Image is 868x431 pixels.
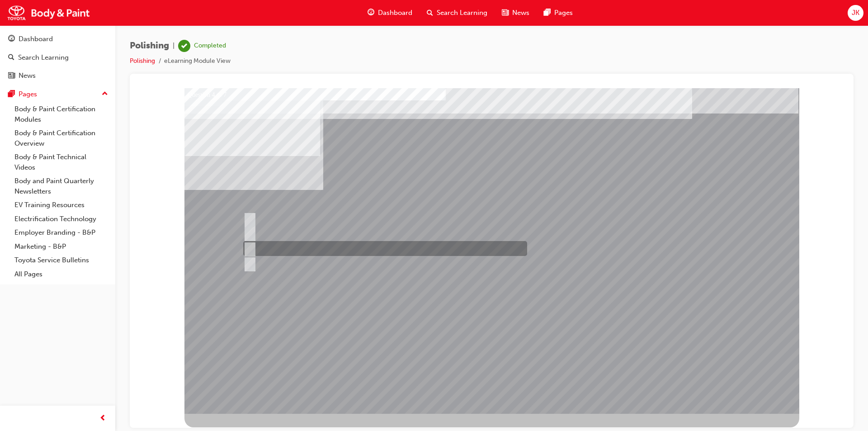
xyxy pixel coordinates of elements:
a: Body & Paint Technical Videos [11,150,112,174]
span: | [173,41,175,51]
div: Pages [19,89,37,99]
span: pages-icon [544,7,551,19]
a: News [4,67,112,84]
span: Polishing [130,41,169,51]
a: news-iconNews [495,4,537,22]
span: guage-icon [8,35,15,43]
button: DashboardSearch LearningNews [4,29,112,86]
span: up-icon [102,88,108,100]
button: Pages [4,86,112,103]
span: Dashboard [378,8,412,18]
span: JK [852,8,859,18]
a: EV Training Resources [11,198,112,212]
img: Trak [5,3,93,23]
span: news-icon [502,7,509,19]
a: search-iconSearch Learning [420,4,495,22]
a: Marketing - B&P [11,240,112,254]
a: Employer Branding - B&P [11,226,112,240]
span: guage-icon [368,7,374,19]
div: Dashboard [19,34,53,44]
button: JK [848,5,863,21]
li: eLearning Module View [164,56,231,66]
a: Search Learning [4,49,112,66]
span: pages-icon [8,90,15,99]
span: search-icon [8,54,14,62]
span: Pages [554,8,573,18]
a: Electrification Technology [11,212,112,226]
div: Completed [194,42,226,50]
a: Dashboard [4,31,112,47]
a: guage-iconDashboard [360,4,420,22]
div: News [19,71,36,81]
a: Body and Paint Quarterly Newsletters [11,174,112,198]
a: Polishing [130,57,155,65]
a: Body & Paint Certification Overview [11,126,112,150]
div: Search Learning [18,52,69,63]
a: pages-iconPages [537,4,580,22]
span: News [512,8,529,18]
span: Search Learning [437,8,487,18]
span: prev-icon [99,413,106,424]
a: Toyota Service Bulletins [11,253,112,267]
span: learningRecordVerb_COMPLETE-icon [178,40,190,52]
span: search-icon [427,7,433,19]
span: news-icon [8,72,15,80]
a: All Pages [11,267,112,281]
a: Body & Paint Certification Modules [11,102,112,126]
